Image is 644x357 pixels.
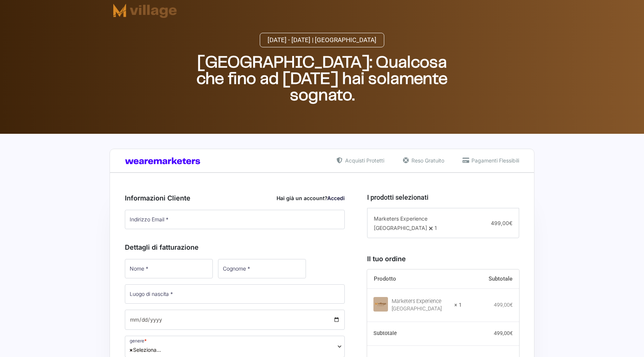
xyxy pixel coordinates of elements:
[129,346,161,354] span: Seleziona...
[125,284,345,304] input: Luogo di nascita *
[470,157,519,164] span: Pagamenti Flessibili
[260,33,384,47] a: [DATE] - [DATE] | [GEOGRAPHIC_DATA]
[327,195,345,201] a: Accedi
[435,225,437,231] span: 1
[188,55,456,104] h2: [GEOGRAPHIC_DATA]: Qualcosa che fino ad [DATE] hai solamente sognato.
[374,215,427,231] span: Marketers Experience [GEOGRAPHIC_DATA]
[367,322,462,345] th: Subtotale
[510,302,513,308] span: €
[125,193,345,203] h3: Informazioni Cliente
[125,210,345,229] input: Indirizzo Email *
[509,220,512,226] span: €
[367,269,462,289] th: Prodotto
[410,157,444,164] span: Reso Gratuito
[218,259,306,278] input: Cognome *
[462,269,519,289] th: Subtotale
[373,297,388,312] img: Marketers Experience Village Roulette
[125,259,213,278] input: Nome *
[367,254,519,264] h3: Il tuo ordine
[129,346,133,354] span: ×
[125,242,345,252] h3: Dettagli di fatturazione
[343,157,384,164] span: Acquisti Protetti
[268,37,376,43] span: [DATE] - [DATE] | [GEOGRAPHIC_DATA]
[494,302,513,308] bdi: 499,00
[494,330,513,336] bdi: 499,00
[510,330,513,336] span: €
[367,192,519,202] h3: I prodotti selezionati
[392,298,450,313] div: Marketers Experience [GEOGRAPHIC_DATA]
[454,301,462,309] strong: × 1
[491,220,512,226] span: 499,00
[277,194,345,202] div: Hai già un account?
